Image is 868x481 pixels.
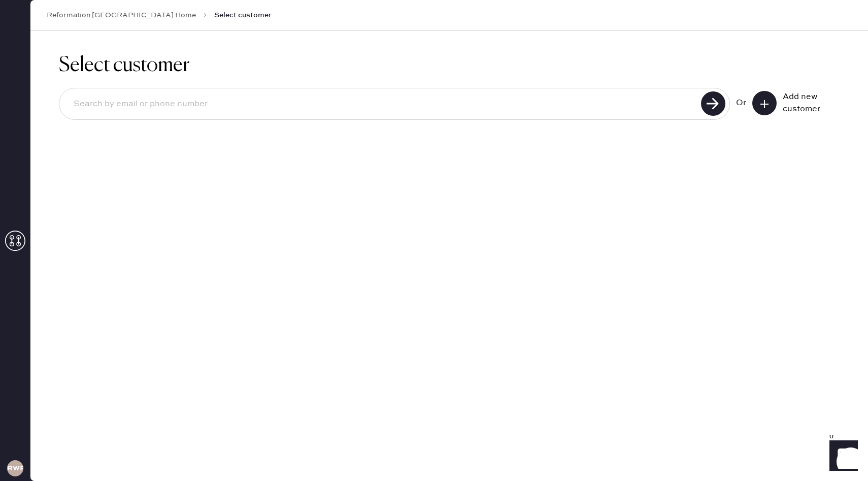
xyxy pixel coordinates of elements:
iframe: Front Chat [820,435,863,479]
a: Reformation [GEOGRAPHIC_DATA] Home [47,10,196,20]
h1: Select customer [59,53,840,78]
input: Search by email or phone number [65,92,698,116]
h3: RWPA [7,465,23,472]
div: Add new customer [783,91,833,115]
span: Select customer [214,10,272,20]
div: Or [736,97,746,109]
